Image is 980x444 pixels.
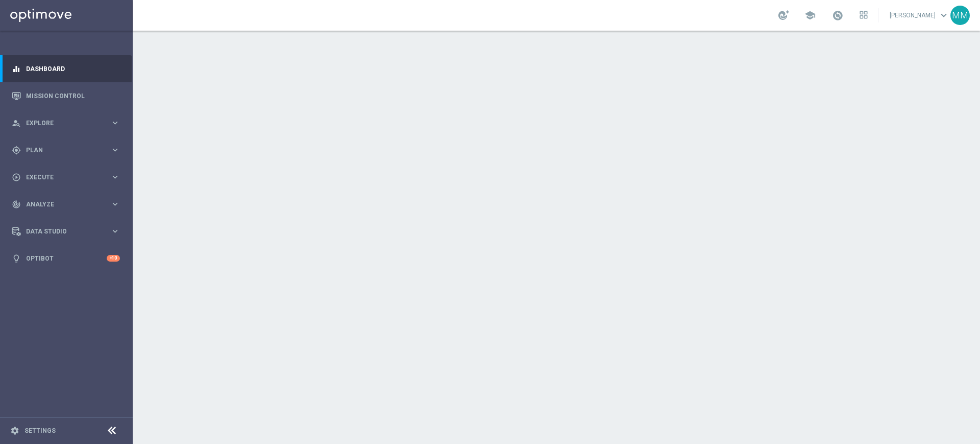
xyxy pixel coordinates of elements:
i: keyboard_arrow_right [110,118,120,128]
a: Mission Control [26,82,120,109]
button: Data Studio keyboard_arrow_right [11,227,120,236]
i: person_search [12,119,21,128]
button: lightbulb Optibot +10 [11,254,120,263]
div: Data Studio [12,227,110,236]
i: keyboard_arrow_right [110,145,120,155]
i: keyboard_arrow_right [110,199,120,209]
a: Dashboard [26,55,120,82]
button: equalizer Dashboard [11,65,120,73]
div: Optibot [12,245,120,272]
span: Plan [26,147,110,153]
span: Data Studio [26,228,110,235]
button: person_search Explore keyboard_arrow_right [11,119,120,127]
i: keyboard_arrow_right [110,226,120,236]
a: [PERSON_NAME]keyboard_arrow_down [889,8,950,23]
span: Execute [26,174,110,180]
button: track_changes Analyze keyboard_arrow_right [11,200,120,208]
i: gps_fixed [12,146,21,155]
div: Execute [12,173,110,182]
i: settings [10,426,19,435]
span: school [804,10,816,21]
button: gps_fixed Plan keyboard_arrow_right [11,146,120,154]
i: track_changes [12,200,21,209]
div: MM [950,6,970,25]
div: Mission Control [12,82,120,109]
span: Explore [26,120,110,126]
div: +10 [107,255,120,262]
button: play_circle_outline Execute keyboard_arrow_right [11,173,120,181]
i: equalizer [12,64,21,74]
div: Dashboard [12,55,120,82]
a: Optibot [26,245,107,272]
button: Mission Control [11,92,120,100]
div: Plan [12,146,110,155]
span: Analyze [26,201,110,207]
span: keyboard_arrow_down [938,10,949,21]
div: Explore [12,119,110,128]
i: keyboard_arrow_right [110,172,120,182]
i: play_circle_outline [12,173,21,182]
div: Analyze [12,200,110,209]
i: lightbulb [12,254,21,263]
a: Settings [24,428,56,434]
